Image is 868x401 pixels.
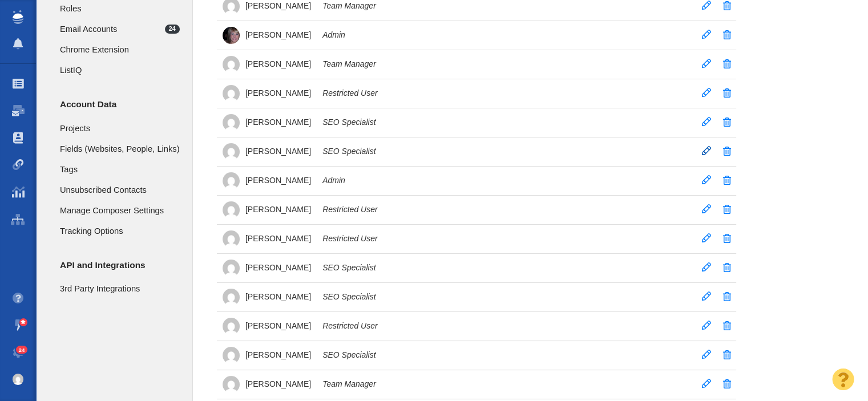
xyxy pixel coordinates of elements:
[322,30,345,40] em: Admin
[245,291,311,302] span: [PERSON_NAME]
[223,376,240,393] img: 52f5ad141002067aa3af302f2a907563
[60,43,180,56] span: Chrome Extension
[245,88,311,98] span: [PERSON_NAME]
[245,233,311,244] span: [PERSON_NAME]
[60,184,180,196] span: Unsubscribed Contacts
[223,114,240,131] img: bfdb85482793501641d038293f13c422
[223,56,240,73] img: 83e163f3e5dd0197e5a222f5062b9f6e
[322,175,345,185] em: Admin
[245,175,311,185] span: [PERSON_NAME]
[60,122,180,135] span: Projects
[322,146,376,156] em: SEO Specialist
[223,172,240,189] img: 6a5e3945ebbb48ba90f02ffc6c7ec16f
[13,10,23,24] img: buzzstream_logo_iconsimple.png
[245,321,311,331] span: [PERSON_NAME]
[223,318,240,335] img: d478f18cf59100fc7fb393b65de463c2
[60,2,180,15] span: Roles
[322,262,376,273] em: SEO Specialist
[245,30,311,40] span: [PERSON_NAME]
[223,85,240,102] img: 87c4623c06602261a3f59618a8fce24d
[322,1,376,11] em: Team Manager
[60,163,180,176] span: Tags
[322,291,376,302] em: SEO Specialist
[16,346,28,354] span: 24
[223,230,240,248] img: 5f4f0011da6bc0fb3d1a8266d7805bf4
[60,23,165,35] span: Email Accounts
[322,117,376,127] em: SEO Specialist
[322,379,376,389] em: Team Manager
[245,59,311,69] span: [PERSON_NAME]
[245,350,311,360] span: [PERSON_NAME]
[322,88,377,98] em: Restricted User
[322,321,377,331] em: Restricted User
[60,64,180,76] span: ListIQ
[60,143,180,155] span: Fields (Websites, People, Links)
[223,201,240,218] img: 5729c301c60522b0617d72decadc2e37
[245,146,311,156] span: [PERSON_NAME]
[223,143,240,160] img: fa65c8adcb716b7a88aaf106597574df
[245,204,311,214] span: [PERSON_NAME]
[245,1,311,11] span: [PERSON_NAME]
[223,27,240,44] img: 26752589ca8143c26f512736200efbe5
[223,260,240,277] img: 6666be2716d01fa25c64273d52b20fd7
[322,350,376,360] em: SEO Specialist
[13,374,24,385] img: c9363fb76f5993e53bff3b340d5c230a
[223,347,240,364] img: 9035f77efe128932127c425fd1c72477
[245,379,311,389] span: [PERSON_NAME]
[60,282,180,295] span: 3rd Party Integrations
[322,233,377,244] em: Restricted User
[245,117,311,127] span: [PERSON_NAME]
[60,204,180,217] span: Manage Composer Settings
[165,25,180,34] span: 24
[322,59,376,69] em: Team Manager
[245,262,311,273] span: [PERSON_NAME]
[322,204,377,214] em: Restricted User
[223,289,240,306] img: fd22f7e66fffb527e0485d027231f14a
[60,225,180,237] span: Tracking Options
